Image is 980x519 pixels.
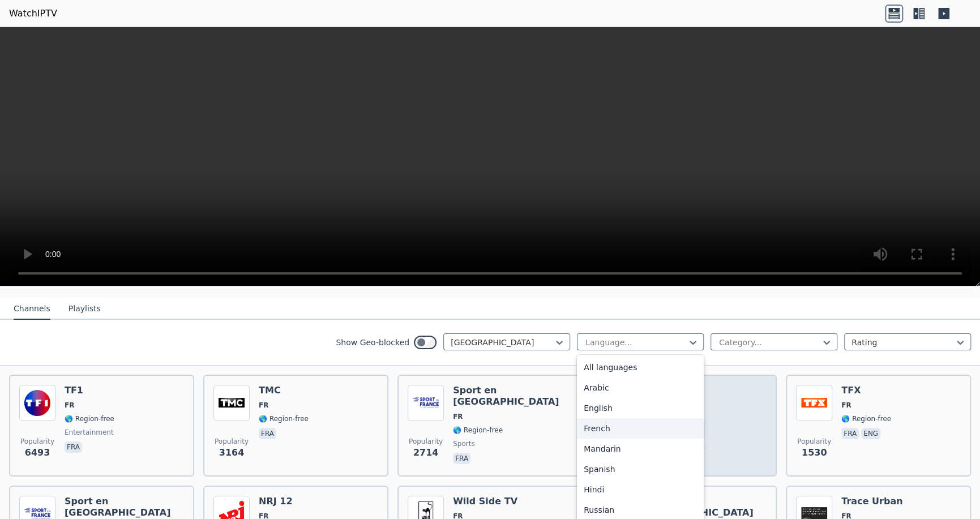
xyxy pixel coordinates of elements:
a: WatchIPTV [9,7,57,20]
h6: NRJ 12 [259,496,309,507]
div: All languages [577,357,704,378]
h6: Sport en [GEOGRAPHIC_DATA] [65,496,184,518]
h6: TF1 [65,385,114,396]
span: 🌎 Region-free [259,414,309,423]
img: Sport en France [408,385,444,421]
p: fra [841,428,859,439]
h6: Wild Side TV [453,496,517,507]
h6: Trace Urban [841,496,904,507]
span: Popularity [215,437,249,446]
span: sports [453,439,474,448]
span: Popularity [409,437,443,446]
div: Spanish [577,459,704,479]
label: Show Geo-blocked [336,337,409,348]
div: Mandarin [577,439,704,459]
p: fra [453,453,470,464]
span: 🌎 Region-free [453,426,503,435]
span: entertainment [65,428,114,437]
span: 3164 [219,446,245,460]
span: FR [65,401,74,410]
span: Popularity [20,437,54,446]
p: eng [861,428,880,439]
img: TFX [796,385,832,421]
span: 2714 [413,446,439,460]
span: FR [841,401,851,410]
span: 1530 [802,446,827,460]
span: Popularity [797,437,831,446]
span: FR [453,412,463,421]
div: English [577,398,704,418]
button: Channels [14,298,50,320]
span: FR [259,401,268,410]
p: fra [65,441,82,453]
img: TF1 [19,385,55,421]
h6: TMC [259,385,309,396]
span: 🌎 Region-free [65,414,114,423]
span: 6493 [25,446,50,460]
span: 🌎 Region-free [841,414,891,423]
img: TMC [213,385,250,421]
div: Hindi [577,479,704,500]
h6: Sport en [GEOGRAPHIC_DATA] [453,385,572,408]
h6: Sport en [GEOGRAPHIC_DATA] [647,496,767,518]
h6: TFX [841,385,891,396]
div: French [577,418,704,439]
button: Playlists [69,298,101,320]
div: Arabic [577,378,704,398]
p: fra [259,428,276,439]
